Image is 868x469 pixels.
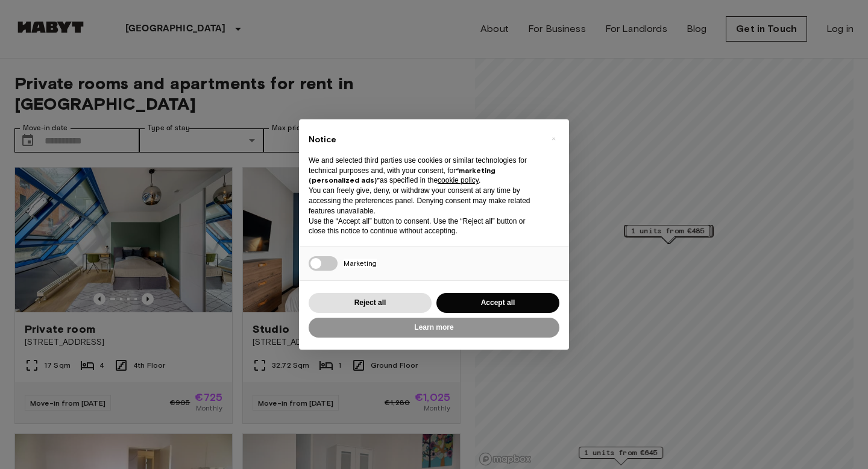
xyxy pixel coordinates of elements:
[309,318,559,338] button: Learn more
[309,134,540,146] h2: Notice
[438,176,479,184] a: cookie policy
[309,216,540,237] p: Use the “Accept all” button to consent. Use the “Reject all” button or close this notice to conti...
[309,156,540,186] p: We and selected third parties use cookies or similar technologies for technical purposes and, wit...
[309,293,432,313] button: Reject all
[309,166,495,185] strong: “marketing (personalized ads)”
[309,186,540,216] p: You can freely give, deny, or withdraw your consent at any time by accessing the preferences pane...
[552,131,556,146] span: ×
[544,129,563,148] button: Close this notice
[436,293,559,313] button: Accept all
[344,259,377,268] span: Marketing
